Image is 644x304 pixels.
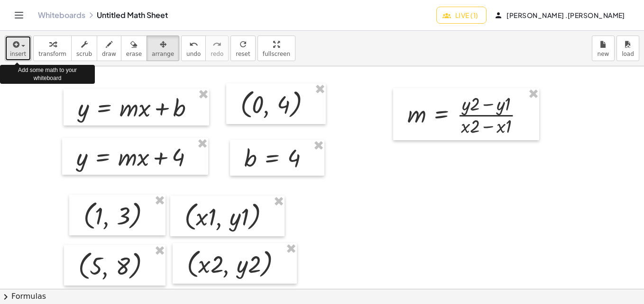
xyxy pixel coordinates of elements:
button: Live (1) [436,7,486,24]
button: insert [5,36,31,61]
i: redo [212,39,221,50]
button: Toggle navigation [11,8,27,23]
i: undo [189,39,198,50]
button: refreshreset [230,36,255,61]
span: undo [186,51,201,57]
button: [PERSON_NAME] .[PERSON_NAME] [488,7,633,24]
button: load [616,36,639,61]
button: transform [33,36,72,61]
button: draw [97,36,121,61]
span: draw [102,51,116,57]
span: insert [10,51,26,57]
i: refresh [239,39,248,50]
span: [PERSON_NAME] .[PERSON_NAME] [496,11,625,19]
span: erase [126,51,142,57]
span: load [622,51,634,57]
span: reset [236,51,250,57]
span: Live (1) [444,11,478,19]
a: Whiteboards [38,10,85,20]
span: redo [211,51,223,57]
button: fullscreen [258,36,295,61]
button: arrange [147,36,179,61]
button: scrub [71,36,97,61]
span: scrub [76,51,92,57]
span: transform [38,51,66,57]
span: fullscreen [263,51,290,57]
span: new [598,51,609,57]
button: redoredo [205,36,229,61]
button: undoundo [181,36,206,61]
button: new [592,36,615,61]
button: erase [121,36,147,61]
span: arrange [152,51,174,57]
